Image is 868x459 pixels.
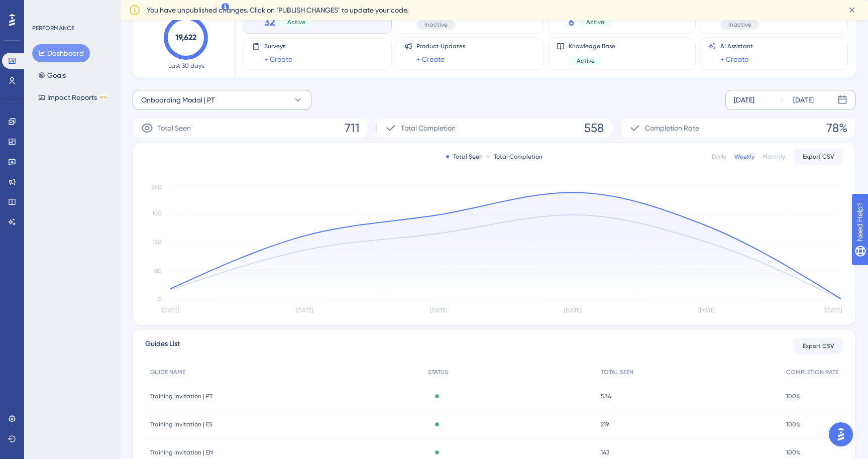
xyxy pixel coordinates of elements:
[32,88,114,106] button: Impact ReportsBETA
[133,90,311,110] button: Onboarding Modal | PT
[645,122,699,134] span: Completion Rate
[763,153,785,161] div: Monthly
[157,122,191,134] span: Total Seen
[786,448,801,456] span: 100%
[150,448,213,456] span: Training Invitation | EN
[586,18,604,26] span: Active
[601,448,609,456] span: 143
[446,153,483,161] div: Total Seen
[728,21,751,29] span: Inactive
[147,4,408,16] span: You have unpublished changes. Click on ‘PUBLISH CHANGES’ to update your code.
[168,62,204,70] span: Last 30 days
[601,392,611,400] span: 584
[32,66,72,84] button: Goals
[150,392,212,400] span: Training Invitation | PT
[487,153,542,161] div: Total Completion
[153,239,162,246] tspan: 120
[803,153,834,161] span: Export CSV
[287,18,305,26] span: Active
[145,338,180,354] span: Guides List
[825,307,842,314] tspan: [DATE]
[99,95,108,100] div: BETA
[786,420,801,428] span: 100%
[264,53,292,65] a: + Create
[601,368,633,376] span: TOTAL SEEN
[150,420,212,428] span: Training Invitation | ES
[401,122,456,134] span: Total Completion
[786,392,801,400] span: 100%
[712,153,726,161] div: Daily
[24,3,63,15] span: Need Help?
[577,57,595,65] span: Active
[826,120,847,136] span: 78%
[786,368,838,376] span: COMPLETION RATE
[428,368,448,376] span: STATUS
[264,42,292,50] span: Surveys
[569,15,574,29] span: 6
[151,184,162,191] tspan: 240
[734,153,754,161] div: Weekly
[296,307,313,314] tspan: [DATE]
[150,368,185,376] span: GUIDE NAME
[424,21,448,29] span: Inactive
[430,307,447,314] tspan: [DATE]
[155,267,162,274] tspan: 60
[162,307,179,314] tspan: [DATE]
[793,338,843,354] button: Export CSV
[175,33,196,42] text: 19,622
[698,307,715,314] tspan: [DATE]
[141,94,215,106] span: Onboarding Modal | PT
[826,419,856,449] iframe: UserGuiding AI Assistant Launcher
[569,42,615,50] span: Knowledge Base
[720,42,753,50] span: AI Assistant
[416,42,465,50] span: Product Updates
[416,53,445,65] a: + Create
[803,342,834,350] span: Export CSV
[564,307,581,314] tspan: [DATE]
[345,120,360,136] span: 711
[734,94,754,106] div: [DATE]
[584,120,604,136] span: 558
[152,210,162,217] tspan: 180
[793,149,843,165] button: Export CSV
[264,15,275,29] span: 32
[601,420,609,428] span: 219
[720,53,748,65] a: + Create
[158,296,162,303] tspan: 0
[32,44,90,62] button: Dashboard
[793,94,814,106] div: [DATE]
[32,24,74,32] div: PERFORMANCE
